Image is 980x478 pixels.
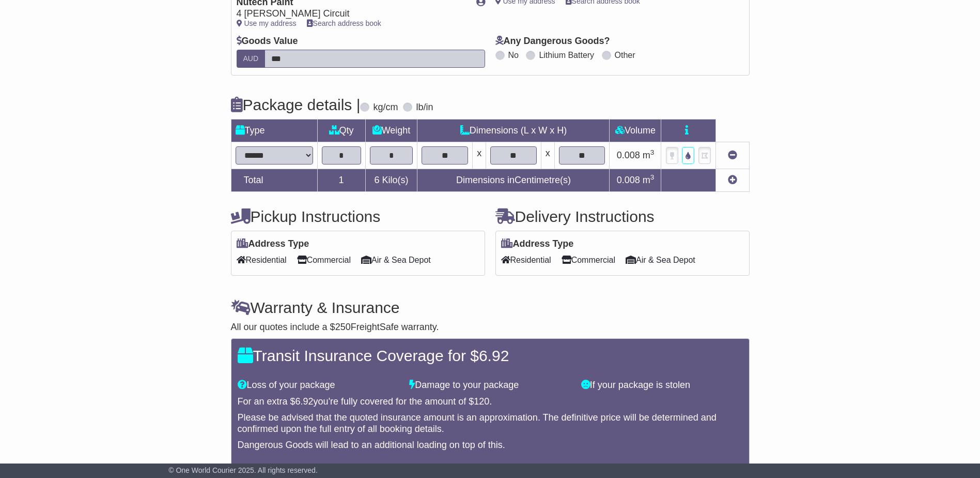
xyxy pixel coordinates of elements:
span: m [643,150,655,160]
td: Dimensions (L x W x H) [417,119,610,142]
td: Volume [610,119,661,142]
div: 4 [PERSON_NAME] Circuit [237,8,466,20]
a: Use my address [237,19,297,27]
div: All our quotes include a $ FreightSafe warranty. [231,322,750,333]
div: Damage to your package [404,380,576,391]
span: Commercial [562,252,615,268]
span: © One World Courier 2025. All rights reserved. [168,466,318,474]
sup: 3 [650,148,655,156]
div: If your package is stolen [576,380,748,391]
a: Add new item [728,175,737,185]
span: 250 [335,322,351,332]
td: Weight [365,119,417,142]
label: Other [615,50,635,60]
td: Qty [317,119,365,142]
span: Air & Sea Depot [626,252,695,268]
span: 6 [374,175,379,185]
a: Remove this item [728,150,737,160]
span: Commercial [297,252,351,268]
label: lb/in [416,102,433,113]
label: AUD [237,50,266,68]
td: Total [231,169,317,191]
h4: Package details | [231,96,361,113]
label: Any Dangerous Goods? [495,36,610,47]
div: Please be advised that the quoted insurance amount is an approximation. The definitive price will... [238,412,743,435]
span: Air & Sea Depot [361,252,431,268]
span: 0.008 [617,175,640,185]
span: 6.92 [295,396,314,407]
span: 0.008 [617,150,640,160]
h4: Delivery Instructions [495,208,750,225]
td: x [473,142,486,169]
td: Type [231,119,317,142]
a: Search address book [307,19,381,27]
div: Dangerous Goods will lead to an additional loading on top of this. [238,440,743,451]
td: 1 [317,169,365,191]
label: Lithium Battery [539,50,594,60]
span: m [643,175,655,185]
span: Residential [501,252,551,268]
h4: Warranty & Insurance [231,299,750,316]
td: Dimensions in Centimetre(s) [417,169,610,191]
label: kg/cm [373,102,398,113]
span: 120 [474,396,489,407]
td: Kilo(s) [365,169,417,191]
h4: Pickup Instructions [231,208,485,225]
label: Goods Value [237,36,298,47]
h4: Transit Insurance Coverage for $ [238,347,743,364]
sup: 3 [650,173,655,181]
span: 6.92 [479,347,509,364]
label: Address Type [501,238,574,250]
span: Residential [237,252,287,268]
label: Address Type [237,238,309,250]
label: No [508,50,519,60]
div: Loss of your package [232,380,405,391]
td: x [541,142,554,169]
div: For an extra $ you're fully covered for the amount of $ . [238,396,743,408]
